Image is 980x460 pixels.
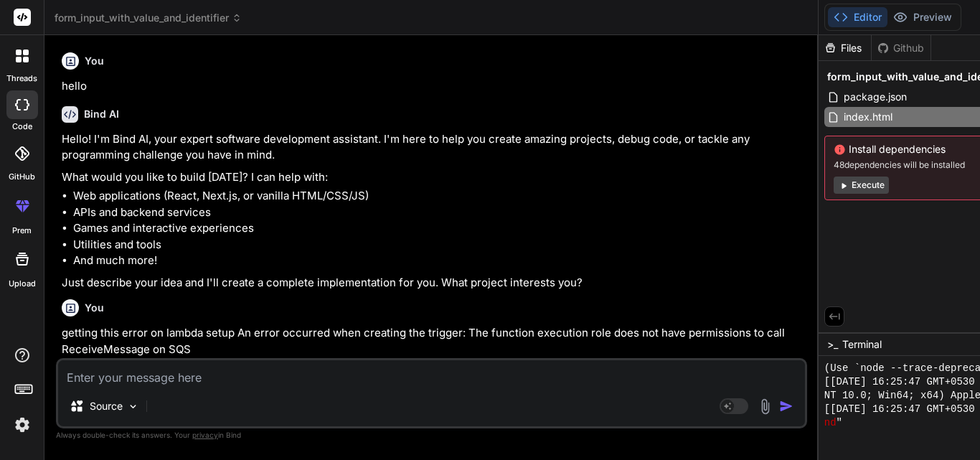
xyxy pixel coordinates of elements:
span: form_input_with_value_and_identifier [55,11,242,25]
p: getting this error on lambda setup An error occurred when creating the trigger: The function exec... [62,325,804,357]
img: settings [10,413,34,437]
li: Web applications (React, Next.js, or vanilla HTML/CSS/JS) [73,188,804,205]
span: Terminal [842,337,882,352]
label: code [12,121,32,133]
label: prem [12,225,32,237]
img: attachment [757,398,773,415]
p: Always double-check its answers. Your in Bind [56,428,807,442]
img: icon [779,399,793,413]
h6: You [85,301,104,315]
button: Editor [828,7,887,27]
span: privacy [192,431,218,439]
p: Source [90,399,123,413]
li: Utilities and tools [73,237,804,253]
li: Games and interactive experiences [73,220,804,237]
button: Preview [887,7,958,27]
h6: Bind AI [84,107,119,121]
span: " [837,416,842,430]
li: And much more! [73,253,804,269]
li: APIs and backend services [73,205,804,221]
label: Upload [9,278,36,290]
h6: You [85,54,104,68]
label: GitHub [9,171,35,183]
label: threads [6,72,37,85]
span: index.html [842,108,894,126]
div: Github [872,41,930,55]
div: Files [819,41,871,55]
p: hello [62,78,804,95]
p: Hello! I'm Bind AI, your expert software development assistant. I'm here to help you create amazi... [62,131,804,164]
span: nd [824,416,837,430]
span: package.json [842,88,908,105]
p: Just describe your idea and I'll create a complete implementation for you. What project interests... [62,275,804,291]
img: Pick Models [127,400,139,413]
button: Execute [834,177,889,194]
span: >_ [827,337,838,352]
p: What would you like to build [DATE]? I can help with: [62,169,804,186]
